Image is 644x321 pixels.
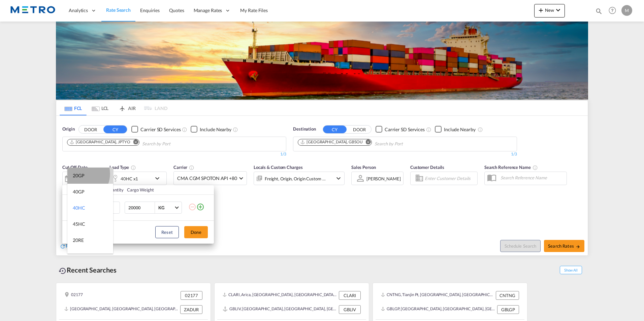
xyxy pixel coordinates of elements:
[73,237,84,244] div: 20RE
[73,172,85,179] div: 20GP
[73,188,85,195] div: 40GP
[73,205,85,211] div: 40HC
[73,253,84,260] div: 40RE
[73,221,85,227] div: 45HC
